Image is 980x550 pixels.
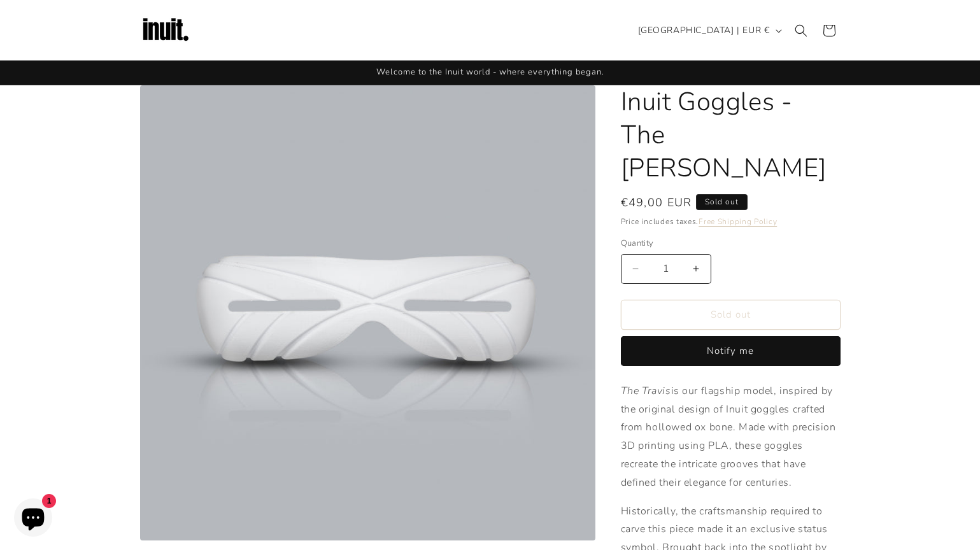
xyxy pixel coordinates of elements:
button: [GEOGRAPHIC_DATA] | EUR € [630,18,787,43]
button: Notify me [621,336,841,366]
summary: Search [787,17,815,45]
span: €49,00 EUR [621,194,692,211]
img: Inuit Logo [140,5,191,56]
span: Welcome to the Inuit world - where everything began. [376,66,604,78]
a: Free Shipping Policy [699,216,777,227]
p: is our flagship model, inspired by the original design of Inuit goggles crafted from hollowed ox ... [621,382,841,492]
span: Sold out [696,194,748,210]
button: Sold out [621,300,841,330]
div: Price includes taxes. [621,215,841,228]
div: Announcement [140,60,841,85]
label: Quantity [621,237,841,250]
inbox-online-store-chat: Shopify online store chat [10,498,56,540]
span: [GEOGRAPHIC_DATA] | EUR € [638,24,770,37]
h1: Inuit Goggles - The [PERSON_NAME] [621,85,841,185]
em: The Travis [621,384,671,398]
